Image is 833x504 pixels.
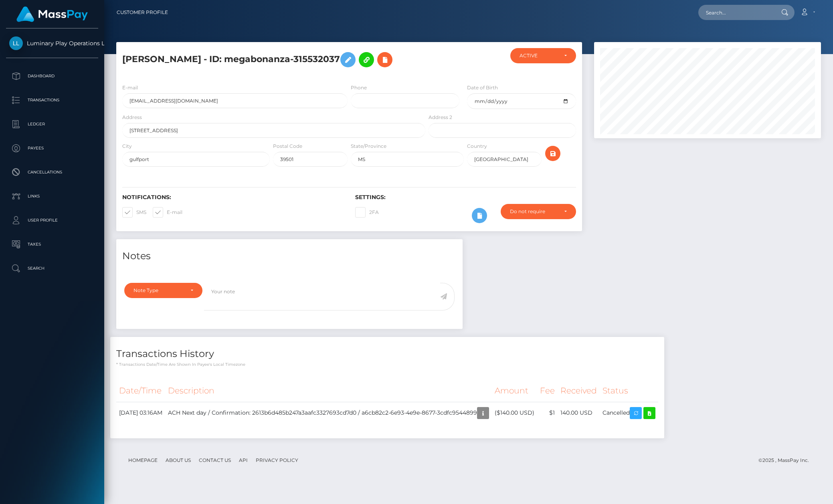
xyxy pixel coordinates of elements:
a: Ledger [6,114,98,134]
p: Cancellations [9,166,95,178]
td: Cancelled [600,402,658,424]
p: Links [9,190,95,202]
p: User Profile [9,214,95,226]
td: $1 [537,402,558,424]
h6: Settings: [355,194,576,201]
label: E-mail [122,84,138,91]
button: Note Type [124,283,202,298]
button: Do not require [501,204,576,219]
a: About Us [162,454,194,466]
p: * Transactions date/time are shown in payee's local timezone [116,361,658,367]
a: Dashboard [6,66,98,86]
a: User Profile [6,210,98,230]
label: State/Province [351,143,386,150]
p: Dashboard [9,70,95,82]
div: Note Type [133,287,184,294]
label: Phone [351,84,367,91]
th: Description [165,380,492,402]
label: Date of Birth [467,84,498,91]
label: Address 2 [429,114,452,121]
a: Cancellations [6,162,98,182]
input: Search... [698,5,774,20]
h4: Notes [122,249,457,263]
label: Country [467,143,487,150]
label: SMS [122,207,146,218]
a: Payees [6,138,98,158]
label: City [122,143,132,150]
a: API [236,454,251,466]
h5: [PERSON_NAME] - ID: megabonanza-315532037 [122,48,421,71]
p: Transactions [9,94,95,106]
th: Status [600,380,658,402]
h6: Notifications: [122,194,343,201]
label: Postal Code [273,143,302,150]
a: Contact Us [196,454,234,466]
td: [DATE] 03:16AM [116,402,165,424]
td: ($140.00 USD) [492,402,537,424]
a: Transactions [6,90,98,110]
div: Do not require [510,208,558,215]
img: MassPay Logo [16,6,88,22]
button: ACTIVE [510,48,576,63]
img: Luminary Play Operations Limited [9,36,23,50]
p: Payees [9,142,95,154]
span: Luminary Play Operations Limited [6,40,98,47]
a: Search [6,258,98,278]
label: 2FA [355,207,379,218]
th: Fee [537,380,558,402]
th: Date/Time [116,380,165,402]
a: Privacy Policy [253,454,301,466]
label: E-mail [153,207,182,218]
a: Links [6,186,98,206]
a: Customer Profile [117,4,168,21]
th: Received [558,380,600,402]
a: Homepage [125,454,161,466]
h4: Transactions History [116,347,658,361]
td: 140.00 USD [558,402,600,424]
p: Taxes [9,238,95,250]
th: Amount [492,380,537,402]
div: ACTIVE [520,52,558,59]
label: Address [122,114,142,121]
a: Taxes [6,234,98,254]
td: ACH Next day / Confirmation: 2613b6d485b247a3aafc3327693cd7d0 / a6cb82c2-6e93-4e9e-8677-3cdfc9544899 [165,402,492,424]
p: Ledger [9,118,95,130]
p: Search [9,262,95,274]
div: © 2025 , MassPay Inc. [758,456,815,465]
